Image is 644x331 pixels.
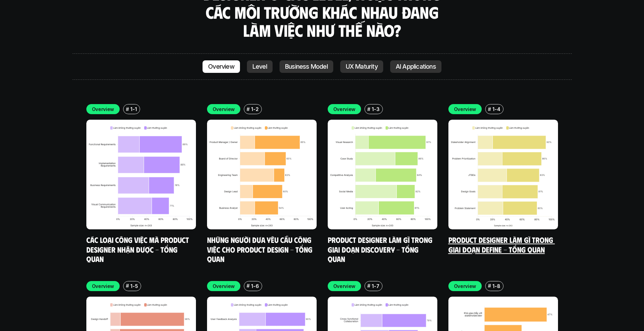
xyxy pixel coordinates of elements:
h6: # [367,107,370,112]
h6: # [367,283,370,288]
a: Level [247,60,273,73]
h6: # [126,283,129,288]
p: Overview [213,282,235,290]
p: Overview [333,282,356,290]
p: 1-5 [130,282,138,290]
p: 1-1 [130,105,137,113]
p: Overview [454,105,476,113]
p: Overview [213,105,235,113]
p: Overview [208,63,234,70]
h6: # [247,283,250,288]
p: Overview [333,105,356,113]
a: Product Designer làm gì trong giai đoạn Define - Tổng quan [448,235,555,254]
p: 1-4 [492,105,500,113]
a: UX Maturity [340,60,383,73]
p: 1-7 [372,282,379,290]
p: AI Applications [396,63,436,70]
p: Overview [92,282,114,290]
h6: # [488,107,491,112]
p: Overview [92,105,114,113]
a: Overview [203,60,240,73]
a: Business Model [280,60,333,73]
p: 1-2 [251,105,258,113]
a: Product Designer làm gì trong giai đoạn Discovery - Tổng quan [328,235,434,263]
a: Các loại công việc mà Product Designer nhận được - Tổng quan [86,235,191,263]
p: Business Model [285,63,328,70]
p: UX Maturity [346,63,378,70]
p: 1-6 [251,282,259,290]
h6: # [247,107,250,112]
a: Những người đưa yêu cầu công việc cho Product Design - Tổng quan [207,235,314,263]
a: AI Applications [390,60,441,73]
h6: # [488,283,491,288]
h6: # [126,107,129,112]
p: 1-8 [492,282,500,290]
p: Level [252,63,267,70]
p: 1-3 [372,105,379,113]
p: Overview [454,282,476,290]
